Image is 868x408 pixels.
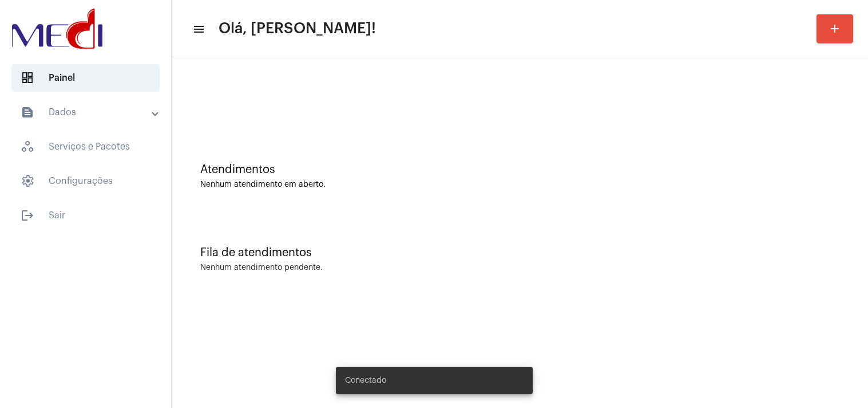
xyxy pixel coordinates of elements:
div: Nenhum atendimento em aberto. [200,181,839,189]
span: Painel [11,64,160,92]
mat-icon: sidenav icon [21,105,34,119]
div: Fila de atendimentos [200,246,839,259]
div: Atendimentos [200,163,839,176]
mat-icon: add [828,22,842,36]
span: Sair [11,202,160,229]
div: Nenhum atendimento pendente. [200,264,323,272]
span: sidenav icon [21,174,34,188]
span: sidenav icon [21,71,34,85]
mat-panel-title: Dados [21,105,153,119]
span: Configurações [11,167,160,195]
mat-icon: sidenav icon [21,209,34,222]
mat-expansion-panel-header: sidenav iconDados [7,99,171,126]
mat-icon: sidenav icon [192,22,204,36]
img: d3a1b5fa-500b-b90f-5a1c-719c20e9830b.png [9,6,105,52]
span: Olá, [PERSON_NAME]! [219,19,376,38]
span: sidenav icon [21,140,34,154]
span: Serviços e Pacotes [11,133,160,160]
span: Conectado [345,375,386,386]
